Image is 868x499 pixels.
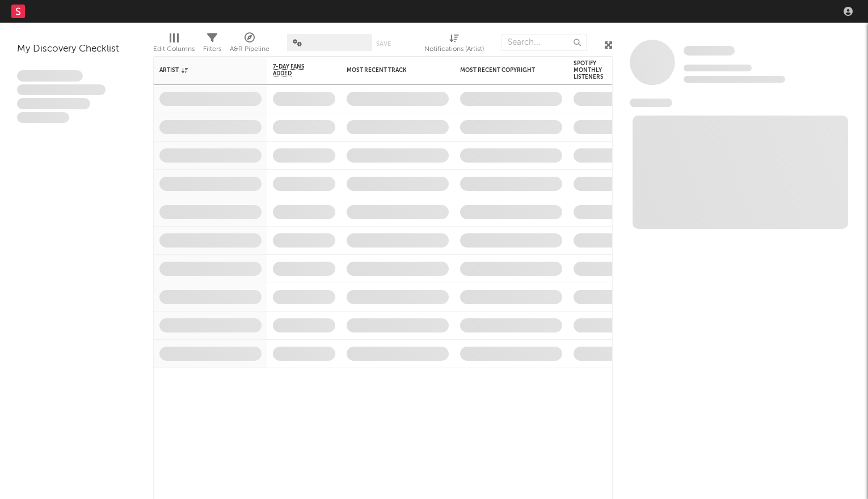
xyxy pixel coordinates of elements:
[424,42,484,56] div: Notifications (Artist)
[17,70,83,82] span: Lorem ipsum dolor
[153,28,195,61] div: Edit Columns
[230,28,269,61] div: A&R Pipeline
[203,28,221,61] div: Filters
[376,41,391,47] button: Save
[630,99,672,107] span: News Feed
[203,42,221,56] div: Filters
[230,42,269,56] div: A&R Pipeline
[574,60,613,80] div: Spotify Monthly Listeners
[17,42,136,56] div: My Discovery Checklist
[684,65,752,71] span: Tracking Since: [DATE]
[347,67,432,74] div: Most Recent Track
[684,76,785,83] span: 0 fans last week
[273,63,318,77] span: 7-Day Fans Added
[460,67,545,74] div: Most Recent Copyright
[684,46,735,56] span: Some Artist
[17,98,90,109] span: Praesent ac interdum
[159,67,245,74] div: Artist
[17,112,69,123] span: Aliquam viverra
[17,84,106,96] span: Integer aliquet in purus et
[502,34,587,51] input: Search...
[424,28,484,61] div: Notifications (Artist)
[153,42,195,56] div: Edit Columns
[684,45,735,57] a: Some Artist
